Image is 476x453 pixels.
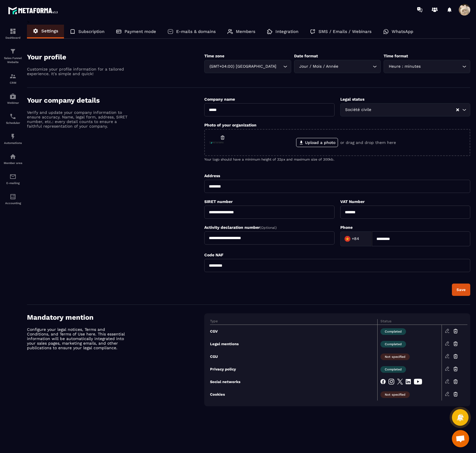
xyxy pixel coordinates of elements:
[294,60,381,73] div: Search for option
[210,375,377,388] td: Social networks
[275,29,298,34] p: Integration
[210,337,377,350] td: Legal mentions
[1,181,24,185] p: E-mailing
[340,97,364,101] label: Legal status
[298,63,339,70] span: Jour / Mois / Année
[236,29,255,34] p: Members
[340,103,471,116] div: Search for option
[27,110,127,128] p: Verify and update your company information to ensure accuracy. Name, legal form, address, SIRET n...
[204,157,470,161] p: Your logo should have a minimum height of 32px and maximum size of 300kb.
[340,140,396,145] p: or drag and drop them here
[294,54,318,58] label: Date format
[380,341,406,347] span: Completed
[9,153,16,160] img: automations
[1,121,24,124] p: Scheduler
[452,284,470,296] button: Save
[340,225,353,230] label: Phone
[1,36,24,39] p: Dashboard
[210,363,377,375] td: Privacy policy
[9,133,16,140] img: automations
[1,109,24,129] a: schedulerschedulerScheduler
[1,202,24,205] p: Accounting
[339,63,371,70] input: Search for option
[27,313,204,321] h4: Mandatory mention
[380,354,410,360] span: Not specified
[204,253,224,257] label: Code NAF
[27,96,204,104] h4: Your company details
[414,379,422,384] img: youtube-w.d4699799.svg
[1,101,24,104] p: Webinar
[1,89,24,109] a: automationsautomationsWebinar
[260,226,277,230] span: (Optional)
[125,29,156,34] p: Payment mode
[1,24,24,44] a: formationformationDashboard
[1,149,24,169] a: automationsautomationsMember area
[340,199,365,204] label: VAT Number
[204,173,220,178] label: Address
[318,29,372,34] p: SMS / Emails / Webinars
[277,63,282,70] input: Search for option
[392,29,413,34] p: WhatsApp
[387,63,422,70] span: Heure : minutes
[27,327,127,350] p: Configure your legal notices, Terms and Conditions, and Terms of Use here. This essential informa...
[384,54,408,58] label: Time format
[9,113,16,120] img: scheduler
[176,29,216,34] p: E-mails & domains
[1,129,24,149] a: automationsautomationsAutomations
[8,5,60,16] img: logo
[9,173,16,180] img: email
[204,54,224,58] label: Time zone
[210,319,377,325] th: Type
[204,60,291,73] div: Search for option
[9,73,16,80] img: formation
[27,53,204,61] h4: Your profile
[456,288,466,292] div: Save
[210,325,377,338] td: CGV
[352,236,359,242] span: +84
[204,225,277,230] label: Activity declaration number
[361,235,366,243] input: Search for option
[41,28,58,34] p: Settings
[377,319,442,325] th: Status
[204,123,257,127] label: Photo of your organization
[342,233,353,245] img: Country Flag
[1,56,24,64] p: Sales Funnel Website
[373,107,456,113] input: Search for option
[9,28,16,35] img: formation
[380,379,386,384] img: fb-small-w.b3ce3e1f.svg
[380,366,406,373] span: Completed
[210,350,377,363] td: CGU
[1,81,24,84] p: CRM
[1,141,24,145] p: Automations
[422,63,461,70] input: Search for option
[1,69,24,89] a: formationformationCRM
[9,93,16,100] img: automations
[452,430,469,447] div: Open chat
[1,189,24,209] a: accountantaccountantAccounting
[204,199,233,204] label: SIRET number
[406,379,411,384] img: linkedin-small-w.c67d805a.svg
[27,19,470,415] div: >
[210,388,377,401] td: Cookies
[380,391,410,398] span: Not specified
[204,97,235,101] label: Company name
[397,379,403,384] img: twitter-w.8b702ac4.svg
[1,161,24,165] p: Member area
[1,169,24,189] a: emailemailE-mailing
[384,60,470,73] div: Search for option
[9,193,16,200] img: accountant
[380,328,406,335] span: Completed
[296,138,338,147] label: Upload a photo
[208,63,277,70] span: (GMT+04:00) [GEOGRAPHIC_DATA]
[388,379,394,384] img: instagram-w.03fc5997.svg
[340,231,372,246] div: Search for option
[27,67,127,76] p: Customize your profile information for a tailored experience. It's simple and quick!
[9,48,16,55] img: formation
[78,29,104,34] p: Subscription
[344,107,373,113] span: Société civile
[456,108,459,112] button: Clear Selected
[1,44,24,69] a: formationformationSales Funnel Website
